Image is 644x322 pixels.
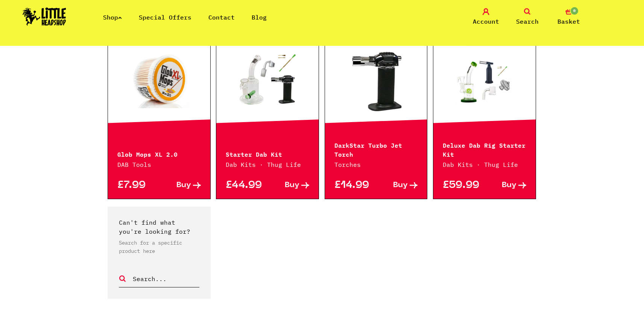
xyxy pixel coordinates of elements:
a: Blog [252,14,267,21]
p: Deluxe Dab Rig Starter Kit [443,140,526,158]
p: Torches [334,160,418,169]
p: £7.99 [117,181,159,189]
p: £59.99 [443,181,485,189]
p: £44.99 [226,181,267,189]
a: Buy [267,181,309,189]
a: Buy [485,181,526,189]
span: Buy [393,181,408,189]
p: Can't find what you're looking for? [119,218,199,236]
a: Hurry! Low Stock [433,42,536,118]
span: Basket [557,17,580,26]
p: Dab Kits · Thug Life [226,160,309,169]
p: Dab Kits · Thug Life [443,160,526,169]
input: Search... [132,274,199,284]
span: Account [473,17,499,26]
span: Buy [176,181,191,189]
p: DarkStar Turbo Jet Torch [334,140,418,158]
img: Little Head Shop Logo [23,8,66,26]
a: Shop [103,14,122,21]
span: Search [516,17,539,26]
a: Search [509,8,546,26]
p: Glob Mops XL 2.0 [117,149,201,158]
span: Buy [502,181,516,189]
a: Special Offers [139,14,191,21]
a: Buy [376,181,418,189]
p: £14.99 [334,181,376,189]
p: Starter Dab Kit [226,149,309,158]
a: Contact [208,14,235,21]
p: DAB Tools [117,160,201,169]
span: 0 [570,6,579,15]
span: Buy [285,181,299,189]
p: Search for a specific product here [119,239,199,255]
a: 0 Basket [550,8,588,26]
a: Buy [159,181,201,189]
